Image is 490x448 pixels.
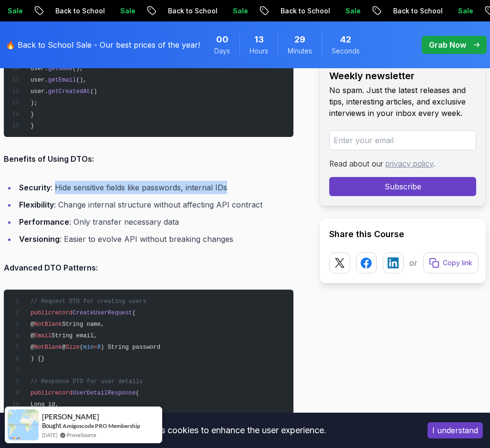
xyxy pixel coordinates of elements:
li: : Easier to evolve API without breaking changes [16,232,293,246]
span: public [31,390,52,396]
p: No spam. Just the latest releases and tips, interesting articles, and exclusive interviews in you... [329,84,476,119]
span: getName [48,65,73,72]
p: Back to School [160,6,225,16]
p: Read about our . [329,158,476,169]
strong: Security [19,183,51,192]
span: 29 Minutes [294,33,305,46]
strong: Benefits of Using DTOs: [4,154,94,164]
span: @ [31,321,34,328]
li: : Change internal structure without affecting API contract [16,198,293,211]
span: Long id, [31,401,59,408]
img: provesource social proof notification image [8,409,39,440]
p: Sale [450,6,480,16]
p: 🔥 Back to School Sale - Our best prices of the year! [6,39,200,51]
button: Subscribe [329,177,476,196]
span: } [31,111,34,118]
span: user. [31,77,48,83]
span: Size [66,344,80,351]
li: : Only transfer necessary data [16,215,293,229]
span: ( [80,344,83,351]
strong: Advanced DTO Patterns: [4,263,98,272]
span: @ [31,344,34,351]
p: Grab Now [429,39,466,51]
span: 42 Seconds [340,33,351,46]
h2: Weekly newsletter [329,69,476,83]
span: ( [136,390,139,396]
input: Enter your email [329,130,476,150]
div: This website uses cookies to enhance the user experience. [7,420,413,441]
span: [DATE] [42,431,57,439]
p: Back to School [385,6,450,16]
span: @ [31,333,34,339]
p: Sale [112,6,143,16]
span: Hours [250,46,268,56]
span: NotBlank [34,344,62,351]
span: CreateUserRequest [73,310,132,316]
span: ); [31,100,38,106]
span: record [52,390,73,396]
strong: Flexibility [19,200,54,209]
a: privacy policy [386,159,433,168]
span: ) String password [101,344,160,351]
span: [PERSON_NAME] [42,413,99,421]
span: @ [62,344,65,351]
strong: Versioning [19,234,60,244]
button: Copy link [423,252,479,273]
a: Amigoscode PRO Membership [63,422,140,429]
span: Minutes [288,46,312,56]
span: () [90,88,97,95]
span: getEmail [48,77,76,83]
span: // Request DTO for creating users [31,298,146,305]
span: user. [31,88,48,95]
span: 13 Hours [254,33,264,46]
span: record [52,310,73,316]
p: Back to School [47,6,112,16]
p: Sale [337,6,368,16]
a: ProveSource [67,431,96,439]
span: NotBlank [34,321,62,328]
span: Seconds [332,46,360,56]
span: min [83,344,94,351]
p: or [409,257,417,269]
button: Accept cookies [427,422,483,438]
span: 8 [97,344,101,351]
span: String name, [62,321,104,328]
span: = [94,344,97,351]
span: getCreatedAt [48,88,90,95]
span: 0 Days [216,33,229,46]
p: Sale [225,6,255,16]
span: } [31,123,34,129]
span: (), [76,77,87,83]
span: String email, [52,333,97,339]
span: (), [73,65,83,72]
span: public [31,310,52,316]
span: ( [132,310,136,316]
span: user. [31,65,48,72]
span: Email [34,333,52,339]
li: : Hide sensitive fields like passwords, internal IDs [16,181,293,194]
strong: Performance [19,217,69,227]
span: Days [214,46,230,56]
p: Back to School [272,6,337,16]
span: // Response DTO for user details [31,378,143,385]
h2: Share this Course [329,228,476,241]
p: Copy link [443,258,472,268]
span: Bought [42,422,62,429]
span: UserDetailResponse [73,390,136,396]
span: ) {} [31,355,44,362]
